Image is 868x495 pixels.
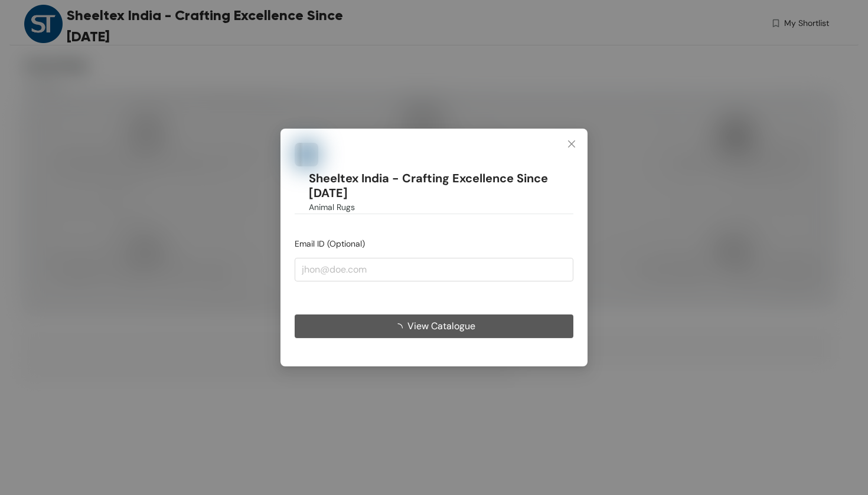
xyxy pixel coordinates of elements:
img: Buyer Portal [295,143,318,166]
button: Close [556,129,588,160]
button: View Catalogue [295,314,573,338]
span: Email ID (Optional) [295,238,365,249]
span: loading [393,323,407,333]
input: jhon@doe.com [295,258,573,281]
span: View Catalogue [407,319,475,333]
span: close [567,139,576,149]
span: Animal Rugs [309,201,355,214]
h1: Sheeltex India - Crafting Excellence Since [DATE] [309,171,573,200]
